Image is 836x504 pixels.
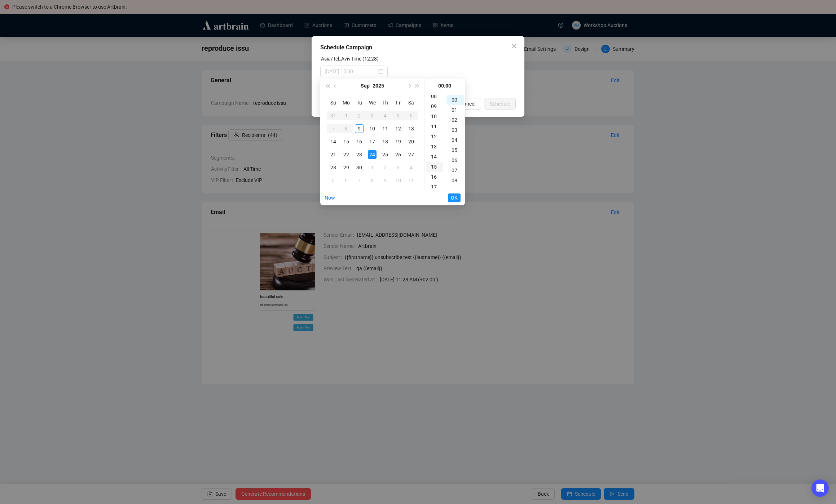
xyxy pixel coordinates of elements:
td: 2025-09-07 [327,122,340,135]
td: 2025-09-02 [353,109,366,122]
div: 1 [342,111,351,120]
div: 10 [426,111,443,121]
td: 2025-09-12 [392,122,405,135]
div: 7 [355,176,364,185]
div: 2 [355,111,364,120]
div: 7 [329,124,338,133]
div: 29 [342,163,351,172]
td: 2025-10-11 [405,174,418,187]
div: 30 [355,163,364,172]
span: close [511,43,517,49]
td: 2025-10-08 [366,174,379,187]
td: 2025-09-13 [405,122,418,135]
span: OK [451,191,458,205]
button: Next year (Control + right) [413,79,421,93]
div: 10 [368,124,377,133]
td: 2025-09-24 [366,148,379,161]
button: Previous month (PageUp) [331,79,339,93]
div: 22 [342,150,351,159]
td: 2025-09-09 [353,122,366,135]
div: 00 [446,95,464,105]
td: 2025-09-15 [340,135,353,148]
div: 26 [394,150,402,159]
div: 15 [426,162,443,172]
td: 2025-09-17 [366,135,379,148]
label: Asia/Tel_Aviv time (12:28) [321,56,379,62]
span: Cancel [460,100,475,108]
td: 2025-10-10 [392,174,405,187]
td: 2025-09-21 [327,148,340,161]
td: 2025-10-03 [392,161,405,174]
div: 13 [407,124,415,133]
input: Select date [325,67,377,75]
td: 2025-09-29 [340,161,353,174]
div: 24 [368,150,377,159]
div: 4 [407,163,415,172]
div: 6 [342,176,351,185]
td: 2025-09-06 [405,109,418,122]
td: 2025-09-28 [327,161,340,174]
td: 2025-09-22 [340,148,353,161]
div: 06 [446,155,464,165]
div: 08 [446,175,464,186]
td: 2025-10-01 [366,161,379,174]
div: 5 [394,111,402,120]
td: 2025-09-14 [327,135,340,148]
div: 28 [329,163,338,172]
td: 2025-09-19 [392,135,405,148]
button: Choose a year [373,79,384,93]
div: 08 [426,91,443,101]
div: 4 [381,111,390,120]
td: 2025-09-23 [353,148,366,161]
th: Th [379,96,392,109]
td: 2025-09-04 [379,109,392,122]
td: 2025-09-11 [379,122,392,135]
div: 19 [394,137,402,146]
div: 15 [342,137,351,146]
div: 2 [381,163,390,172]
div: 31 [329,111,338,120]
td: 2025-10-04 [405,161,418,174]
div: 12 [394,124,402,133]
td: 2025-09-30 [353,161,366,174]
div: 23 [355,150,364,159]
td: 2025-09-03 [366,109,379,122]
td: 2025-08-31 [327,109,340,122]
div: 9 [381,176,390,185]
div: 07 [446,165,464,175]
div: 8 [342,124,351,133]
th: Mo [340,96,353,109]
th: Sa [405,96,418,109]
td: 2025-09-20 [405,135,418,148]
div: 05 [446,145,464,155]
td: 2025-09-25 [379,148,392,161]
div: 02 [446,115,464,125]
div: 03 [446,125,464,135]
button: Choose a month [361,79,370,93]
th: Fr [392,96,405,109]
div: 3 [394,163,402,172]
td: 2025-10-02 [379,161,392,174]
div: 12 [426,131,443,142]
div: Open Intercom Messenger [811,480,829,497]
div: 17 [426,182,443,192]
td: 2025-10-06 [340,174,353,187]
button: Next month (PageDown) [405,79,413,93]
div: 00:00 [427,79,462,93]
div: 13 [426,142,443,152]
td: 2025-09-05 [392,109,405,122]
div: 09 [446,186,464,196]
div: Schedule Campaign [320,43,516,52]
button: Cancel [454,98,481,110]
div: 16 [426,172,443,182]
div: 11 [407,176,415,185]
div: 8 [368,176,377,185]
button: Schedule [484,98,516,110]
div: 04 [446,135,464,145]
button: Last year (Control + left) [323,79,331,93]
div: 21 [329,150,338,159]
div: 16 [355,137,364,146]
td: 2025-09-08 [340,122,353,135]
div: 11 [381,124,390,133]
td: 2025-10-05 [327,174,340,187]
